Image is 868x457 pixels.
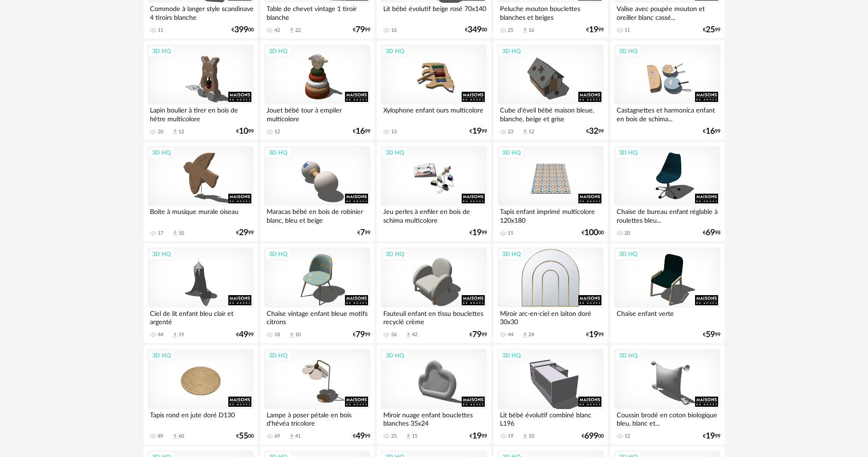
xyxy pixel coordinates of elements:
div: € 98 [703,230,720,236]
div: 42 [274,27,280,34]
a: 3D HQ Miroir nuage enfant bouclettes blanches 35x24 25 Download icon 15 €1999 [377,345,491,445]
span: Download icon [522,433,529,440]
a: 3D HQ Maracas bébé en bois de robinier blanc, bleu et beige €799 [260,142,375,242]
div: 3D HQ [265,248,291,260]
div: € 99 [353,128,370,135]
span: Download icon [405,332,412,338]
a: 3D HQ Chaise enfant verte €5999 [610,243,725,343]
div: 19 [508,433,513,439]
div: 3D HQ [615,45,642,57]
span: 399 [234,27,248,33]
div: Chaise enfant verte [614,308,720,326]
div: 12 [529,129,534,135]
div: 12 [274,129,280,135]
div: € 99 [357,230,370,236]
div: 17 [158,230,163,237]
a: 3D HQ Cube d'éveil bébé maison bleue, blanche, beige et grise 23 Download icon 12 €3299 [493,41,608,140]
span: 699 [584,433,598,439]
div: Boîte à musique murale oiseau [148,206,254,224]
div: 18 [274,332,280,338]
div: Lit bébé évolutif beige rosé 70x140 [381,3,487,21]
div: 15 [412,433,417,439]
div: € 99 [703,27,720,33]
div: 25 [391,433,397,439]
div: Jeu perles à enfiler en bois de schima multicolore [381,206,487,224]
div: € 99 [703,433,720,439]
div: Lit bébé évolutif combiné blanc L196 [498,409,604,427]
span: 19 [472,128,482,135]
span: Download icon [172,128,178,135]
span: 79 [472,332,482,338]
span: 79 [356,332,365,338]
div: Lapin boulier à tirer en bois de hêtre multicolore [148,104,254,123]
div: 3D HQ [381,350,408,362]
span: 19 [589,27,598,33]
span: 19 [472,433,482,439]
div: 11 [158,27,163,34]
div: Castagnettes et harmonica enfant en bois de schima... [614,104,720,123]
span: 19 [472,230,482,236]
div: 3D HQ [148,248,175,260]
div: € 99 [586,332,604,338]
span: 349 [468,27,482,33]
div: 13 [391,129,397,135]
div: € 99 [470,230,487,236]
div: Fauteuil enfant en tissu bouclettes recyclé crème [381,308,487,326]
div: 3D HQ [148,350,175,362]
div: Tapis rond en jute doré D130 [148,409,254,427]
div: 23 [508,129,513,135]
span: 59 [706,332,715,338]
span: Download icon [522,27,529,34]
div: Jouet bébé tour à empiler multicolore [264,104,370,123]
span: Download icon [522,332,529,338]
div: € 00 [232,27,254,33]
a: 3D HQ Chaise vintage enfant bleue motifs citrons 18 Download icon 10 €7999 [260,243,375,343]
div: 3D HQ [615,147,642,159]
span: 49 [239,332,248,338]
div: 10 [178,230,184,237]
div: 3D HQ [615,248,642,260]
div: 3D HQ [381,248,408,260]
a: 3D HQ Xylophone enfant ours multicolore 13 €1999 [377,41,491,140]
div: € 99 [703,128,720,135]
div: 3D HQ [381,45,408,57]
div: 10 [295,332,301,338]
div: 3D HQ [265,350,291,362]
div: € 99 [236,128,254,135]
div: Miroir arc-en-ciel en laiton doré 30x30 [498,308,604,326]
div: 3D HQ [615,350,642,362]
div: Tapis enfant imprimé multicolore 120x180 [498,206,604,224]
span: Download icon [172,332,178,338]
span: 55 [239,433,248,439]
div: 25 [508,27,513,34]
span: 69 [706,230,715,236]
span: Download icon [288,27,295,34]
div: 12 [624,433,630,439]
div: 3D HQ [265,147,291,159]
span: Download icon [172,433,178,440]
div: Miroir nuage enfant bouclettes blanches 35x24 [381,409,487,427]
div: € 99 [586,27,604,33]
div: Commode à langer style scandinave 4 tiroirs blanche [148,3,254,21]
a: 3D HQ Fauteuil enfant en tissu bouclettes recyclé crème 56 Download icon 42 €7999 [377,243,491,343]
div: 12 [178,129,184,135]
div: 3D HQ [498,248,525,260]
div: 41 [295,433,301,439]
div: € 00 [236,433,254,439]
span: Download icon [405,433,412,440]
span: 100 [584,230,598,236]
div: 69 [274,433,280,439]
div: € 99 [470,433,487,439]
a: 3D HQ Tapis enfant imprimé multicolore 120x180 15 €10000 [493,142,608,242]
a: 3D HQ Coussin brodé en coton biologique bleu, blanc et... 12 €1999 [610,345,725,445]
div: 42 [412,332,417,338]
div: 3D HQ [148,45,175,57]
div: Lampe à poser pétale en bois d'hévéa tricolore [264,409,370,427]
div: € 99 [353,433,370,439]
div: 16 [391,27,397,34]
div: 15 [508,230,513,237]
a: 3D HQ Jeu perles à enfiler en bois de schima multicolore €1999 [377,142,491,242]
span: 79 [356,27,365,33]
span: 10 [239,128,248,135]
div: € 99 [470,332,487,338]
